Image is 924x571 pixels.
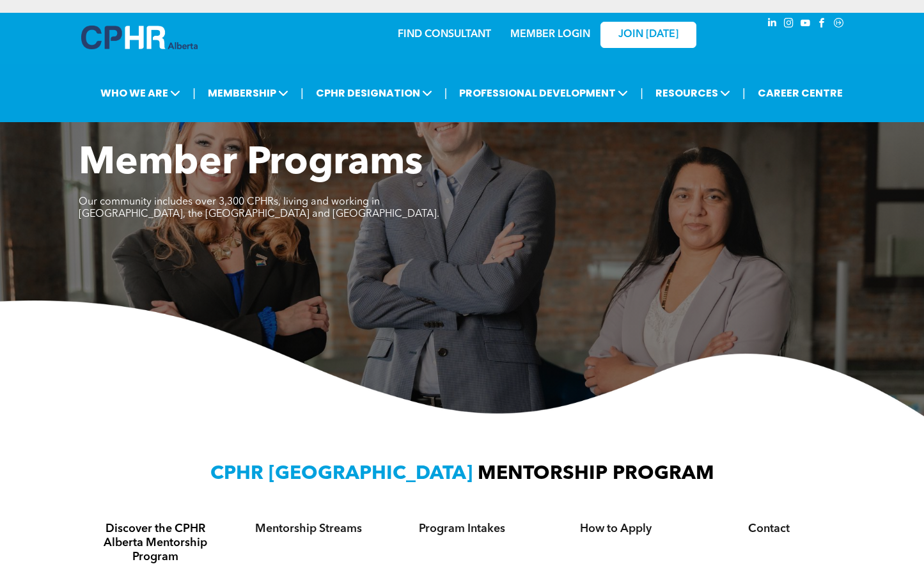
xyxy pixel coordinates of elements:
a: MEMBER LOGIN [510,29,590,40]
a: instagram [782,16,796,33]
li: | [640,80,643,106]
span: Member Programs [79,145,423,183]
span: MEMBERSHIP [204,81,292,105]
a: FIND CONSULTANT [398,29,491,40]
a: youtube [799,16,813,33]
h4: Program Intakes [397,522,528,536]
li: | [742,80,746,106]
li: | [301,80,304,106]
a: linkedin [765,16,779,33]
span: Our community includes over 3,300 CPHRs, living and working in [GEOGRAPHIC_DATA], the [GEOGRAPHIC... [79,197,439,219]
h4: Contact [704,522,834,536]
a: JOIN [DATE] [600,22,696,48]
span: MENTORSHIP PROGRAM [478,464,714,483]
span: CPHR [GEOGRAPHIC_DATA] [210,464,473,483]
span: WHO WE ARE [97,81,184,105]
span: RESOURCES [652,81,734,105]
span: PROFESSIONAL DEVELOPMENT [455,81,632,105]
h4: Mentorship Streams [244,522,374,536]
img: A blue and white logo for cp alberta [81,26,198,49]
li: | [444,80,448,106]
a: Social network [832,16,846,33]
a: facebook [815,16,829,33]
h4: Discover the CPHR Alberta Mentorship Program [90,522,221,564]
a: CAREER CENTRE [754,81,847,105]
li: | [192,80,196,106]
h4: How to Apply [551,522,681,536]
span: CPHR DESIGNATION [312,81,436,105]
span: JOIN [DATE] [618,29,678,41]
